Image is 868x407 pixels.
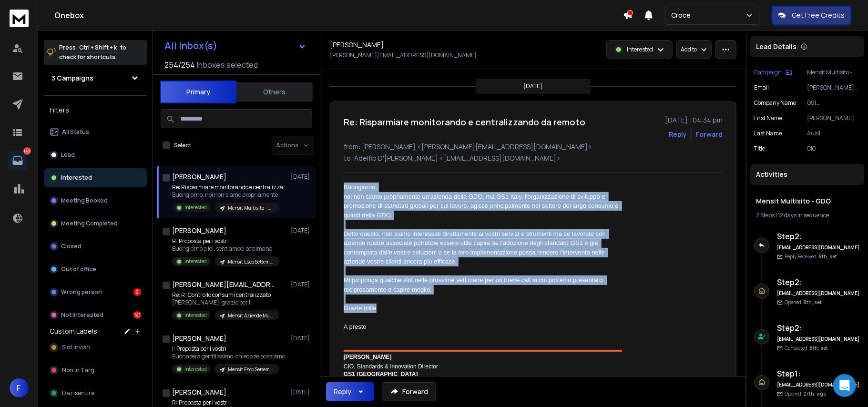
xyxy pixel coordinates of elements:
[777,336,860,343] h6: [EMAIL_ADDRESS][DOMAIN_NAME]
[172,280,277,289] h1: [PERSON_NAME][EMAIL_ADDRESS][DOMAIN_NAME]
[172,245,279,253] p: Buongiorno a lei, sentiamoci settimana
[61,243,82,250] p: Closed
[62,366,100,374] span: Non in Target
[61,220,118,227] p: Meeting Completed
[44,305,147,325] button: Not Interested141
[330,40,384,50] h1: [PERSON_NAME]
[756,42,797,51] p: Lead Details
[174,142,191,149] label: Select
[344,275,622,294] div: Mi proponga qualche slot nelle prossime settimane per un breve call in cui potremo presentarci re...
[344,115,585,129] h1: Re: Risparmiare monitorando e centralizzando da remoto
[344,192,622,220] div: noi non siamo propriamente un'azienda della GDO, ma GS1 Italy, l'organizzazione di sviluppo e pro...
[291,335,312,342] p: [DATE]
[382,382,436,401] button: Forward
[50,326,97,336] h3: Custom Labels
[8,151,27,170] a: 143
[291,281,312,288] p: [DATE]
[681,46,697,53] p: Add to
[754,130,782,137] p: Last Name
[291,227,312,234] p: [DATE]
[62,389,94,397] span: Da risentire
[344,322,622,332] div: A presto
[172,183,286,191] p: Re: Risparmiare monitorando e centralizzando
[785,299,822,306] p: Opened
[344,183,622,192] div: Buongiorno,
[44,145,147,164] button: Lead
[184,204,207,211] p: Interested
[754,69,792,76] button: Campaign
[61,311,103,319] p: Not Interested
[133,311,141,319] div: 141
[61,288,102,296] p: Wrong person
[330,51,477,59] p: [PERSON_NAME][EMAIL_ADDRESS][DOMAIN_NAME]
[326,382,374,401] button: Reply
[184,258,207,265] p: Interested
[344,304,622,313] div: Grazie mille
[157,36,314,55] button: All Inbox(s)
[792,10,845,20] p: Get Free Credits
[62,344,91,351] span: Slot inviati
[750,164,864,185] div: Activities
[228,204,274,212] p: Mensit Multisito - GDO
[44,103,147,117] h3: Filters
[172,191,286,199] p: Buongiorno, noi non siamo propriamente
[44,283,147,302] button: Wrong person2
[807,69,860,76] p: Mensit Multisito - GDO
[807,84,860,92] p: [PERSON_NAME][EMAIL_ADDRESS][DOMAIN_NAME]
[785,253,837,260] p: Reply Received
[344,371,418,377] b: GS1 [GEOGRAPHIC_DATA]
[44,168,147,187] button: Interested
[807,114,860,122] p: [PERSON_NAME]
[344,229,622,266] div: Detto questo, non siamo interessati direttamente ai vostri servizi e strumenti ma se lavorate con...
[10,378,29,397] button: F
[59,43,126,62] p: Press to check for shortcuts.
[807,130,860,137] p: Ausili
[777,276,860,288] h6: Step 2 :
[44,384,147,403] button: Da risentire
[172,345,285,353] p: I: Proposta per i vostri
[44,214,147,233] button: Meeting Completed
[78,42,118,53] span: Ctrl + Shift + k
[777,231,860,242] h6: Step 2 :
[785,390,826,397] p: Opened
[172,353,285,360] p: Buonasera gentilissimo, chiedo se possiamo
[54,10,623,21] h1: Onebox
[236,81,313,102] button: Others
[44,338,147,357] button: Slot inviati
[777,322,860,334] h6: Step 2 :
[833,374,856,397] div: Open Intercom Messenger
[756,212,858,219] div: |
[754,114,782,122] p: First Name
[44,260,147,279] button: Out of office
[291,173,312,181] p: [DATE]
[778,211,829,219] span: 12 days in sequence
[665,115,723,125] p: [DATE] : 04:34 pm
[772,6,851,25] button: Get Free Credits
[344,142,723,152] p: from: [PERSON_NAME] <[PERSON_NAME][EMAIL_ADDRESS][DOMAIN_NAME]>
[671,10,694,20] p: Croce
[184,312,207,319] p: Interested
[172,237,279,245] p: R: Proposta per i vostri
[164,41,217,51] h1: All Inbox(s)
[10,10,29,27] img: logo
[172,291,279,299] p: Re: R: Controllo consumi centralizzato
[695,130,723,139] div: Forward
[803,390,826,397] span: 27th, ago
[228,366,274,373] p: Mensit Esco Settembre
[334,387,351,397] div: Reply
[291,388,312,396] p: [DATE]
[23,147,31,155] p: 143
[44,191,147,210] button: Meeting Booked
[164,59,195,71] span: 254 / 254
[184,366,207,373] p: Interested
[61,265,96,273] p: Out of office
[818,253,837,260] span: 8th, set
[344,153,723,163] p: to: Adelfio D'[PERSON_NAME] <[EMAIL_ADDRESS][DOMAIN_NAME]>
[777,368,860,379] h6: Step 1 :
[754,99,796,107] p: Company Name
[197,59,258,71] h3: Inboxes selected
[627,46,653,53] p: Interested
[51,73,93,83] h1: 3 Campaigns
[228,258,274,265] p: Mensit Esco Settembre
